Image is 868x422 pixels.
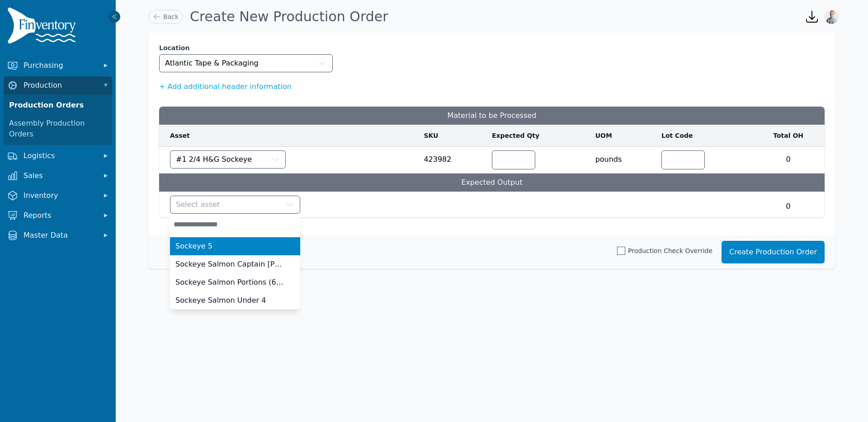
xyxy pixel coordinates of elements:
button: Production [4,76,112,94]
span: Production Check Override [628,246,712,255]
td: 423982 [418,147,486,173]
a: Production Orders [5,96,110,114]
img: Finventory [7,7,80,47]
button: Master Data [4,226,112,244]
label: Location [159,43,333,52]
th: Lot Code [656,125,752,147]
span: Sales [24,170,96,181]
span: Reports [24,210,96,221]
td: 0 [752,192,825,218]
button: Select asset [170,196,300,214]
th: Asset [159,125,418,147]
span: Logistics [24,150,96,161]
input: Select asset [170,216,300,234]
td: 0 [752,147,825,169]
h3: Material to be Processed [159,107,825,125]
span: Master Data [24,230,96,241]
span: Select asset [176,199,220,210]
button: Reports [4,206,112,225]
button: #1 2/4 H&G Sockeye [170,150,286,169]
button: + Add additional header information [159,81,292,92]
span: #1 2/4 H&G Sockeye [176,154,252,165]
h1: Create New Production Order [190,9,388,25]
th: Expected Qty [486,125,590,147]
a: Back [148,10,183,23]
button: Purchasing [4,56,112,75]
button: Inventory [4,187,112,205]
span: Atlantic Tape & Packaging [165,58,259,69]
span: pounds [595,150,651,165]
button: Atlantic Tape & Packaging [159,54,333,72]
button: Sales [4,167,112,185]
a: Assembly Production Orders [5,114,110,143]
span: Production [24,80,96,91]
th: Total OH [752,125,825,147]
th: SKU [418,125,486,147]
td: Expected Output [159,173,825,192]
th: UOM [590,125,656,147]
span: Inventory [24,190,96,201]
img: Joshua Benton [825,9,839,24]
button: Create Production Order [722,241,825,263]
button: Logistics [4,147,112,165]
span: Purchasing [24,60,96,71]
